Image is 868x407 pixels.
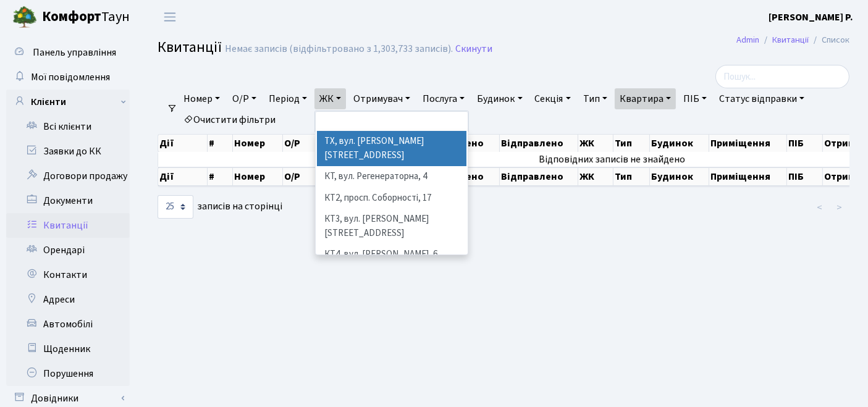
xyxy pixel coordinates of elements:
[6,65,130,90] a: Мої повідомлення
[154,7,185,27] button: Переключити навігацію
[317,131,467,166] li: ТХ, вул. [PERSON_NAME][STREET_ADDRESS]
[42,7,101,27] b: Комфорт
[613,167,651,186] th: Тип
[317,244,467,266] li: КТ4, вул. [PERSON_NAME], 6
[6,114,130,139] a: Всі клієнти
[6,337,130,361] a: Щоденник
[158,167,208,186] th: Дії
[33,46,116,59] span: Панель управління
[6,213,130,238] a: Квитанції
[769,10,853,24] b: [PERSON_NAME] Р.
[208,135,233,152] th: #
[715,65,849,88] input: Пошук...
[233,135,283,152] th: Номер
[6,90,130,114] a: Клієнти
[283,135,319,152] th: О/Р
[530,88,576,109] a: Секція
[6,361,130,386] a: Порушення
[418,88,470,109] a: Послуга
[158,36,222,58] span: Квитанції
[227,88,261,109] a: О/Р
[233,167,283,186] th: Номер
[12,5,37,30] img: logo.png
[179,109,280,130] a: Очистити фільтри
[578,135,613,152] th: ЖК
[179,88,225,109] a: Номер
[718,27,868,53] nav: breadcrumb
[158,195,282,219] label: записів на сторінці
[678,88,712,109] a: ПІБ
[225,43,453,55] div: Немає записів (відфільтровано з 1,303,733 записів).
[6,40,130,65] a: Панель управління
[709,167,787,186] th: Приміщення
[6,164,130,188] a: Договори продажу
[787,135,823,152] th: ПІБ
[314,88,346,109] a: ЖК
[714,88,809,109] a: Статус відправки
[500,135,578,152] th: Відправлено
[42,7,130,28] span: Таун
[772,33,809,46] a: Квитанції
[650,135,709,152] th: Будинок
[472,88,527,109] a: Будинок
[809,33,849,47] li: Список
[6,188,130,213] a: Документи
[787,167,823,186] th: ПІБ
[6,287,130,312] a: Адреси
[736,33,759,46] a: Admin
[158,135,208,152] th: Дії
[615,88,676,109] a: Квартира
[769,10,853,25] a: [PERSON_NAME] Р.
[578,88,612,109] a: Тип
[317,209,467,244] li: КТ3, вул. [PERSON_NAME][STREET_ADDRESS]
[500,167,578,186] th: Відправлено
[317,166,467,188] li: КТ, вул. Регенераторна, 4
[455,43,492,55] a: Скинути
[208,167,233,186] th: #
[6,312,130,337] a: Автомобілі
[650,167,709,186] th: Будинок
[31,70,110,84] span: Мої повідомлення
[709,135,787,152] th: Приміщення
[264,88,312,109] a: Період
[317,188,467,209] li: КТ2, просп. Соборності, 17
[578,167,613,186] th: ЖК
[283,167,319,186] th: О/Р
[6,139,130,164] a: Заявки до КК
[6,238,130,262] a: Орендарі
[613,135,651,152] th: Тип
[348,88,415,109] a: Отримувач
[6,262,130,287] a: Контакти
[158,195,193,219] select: записів на сторінці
